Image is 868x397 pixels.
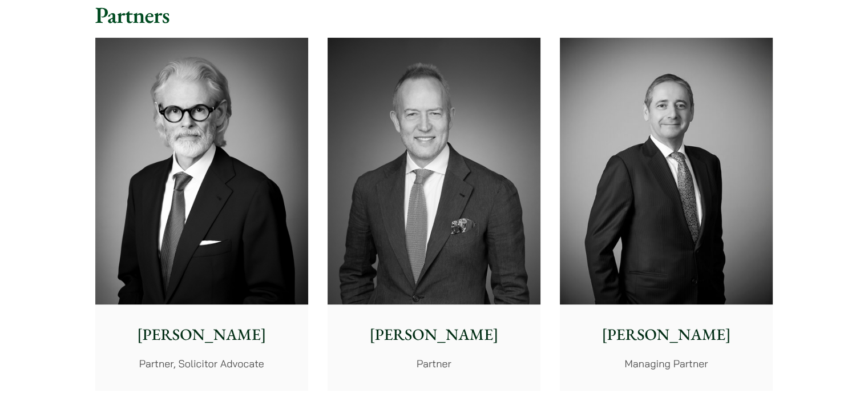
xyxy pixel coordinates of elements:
[328,38,540,391] a: [PERSON_NAME] Partner
[95,1,773,29] h2: Partners
[569,323,764,347] p: [PERSON_NAME]
[569,356,764,371] p: Managing Partner
[560,38,773,391] a: [PERSON_NAME] Managing Partner
[95,38,308,391] a: [PERSON_NAME] Partner, Solicitor Advocate
[337,356,531,371] p: Partner
[104,323,299,347] p: [PERSON_NAME]
[104,356,299,371] p: Partner, Solicitor Advocate
[337,323,531,347] p: [PERSON_NAME]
